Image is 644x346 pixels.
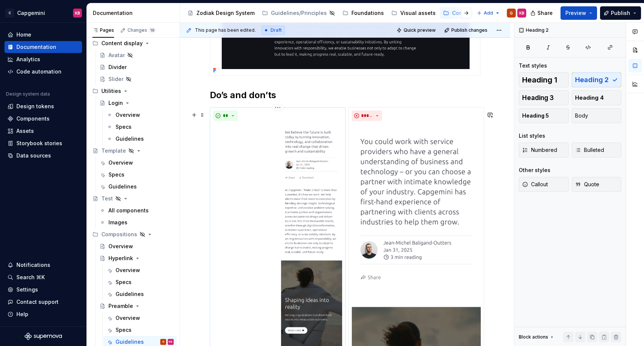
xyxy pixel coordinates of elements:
[16,31,31,38] div: Home
[340,7,387,19] a: Foundations
[108,75,123,83] div: Slider
[575,146,604,154] span: Bulleted
[116,278,132,286] div: Specs
[25,333,62,340] svg: Supernova Logo
[104,133,177,145] a: Guidelines
[572,108,622,123] button: Body
[259,7,338,19] a: Guidelines/Principles
[271,27,282,33] span: Draft
[4,308,82,320] button: Help
[442,25,491,35] button: Publish changes
[575,94,604,102] span: Heading 4
[97,300,177,312] a: Preamble
[101,87,121,95] div: Utilities
[116,326,132,334] div: Specs
[611,9,630,17] span: Publish
[149,27,156,33] span: 19
[519,72,569,87] button: Heading 1
[4,100,82,112] a: Design tokens
[522,181,548,188] span: Callout
[104,121,177,133] a: Specs
[75,10,80,16] div: KB
[522,112,549,119] span: Heading 5
[162,338,164,346] div: G
[16,286,38,293] div: Settings
[4,66,82,78] a: Code automation
[97,49,177,61] a: Avatar
[108,302,133,310] div: Preamble
[89,85,177,97] div: Utilities
[108,243,133,250] div: Overview
[89,145,177,157] a: Template
[519,332,555,342] div: Block actions
[184,7,258,19] a: Zodiak Design System
[16,43,56,51] div: Documentation
[575,112,588,119] span: Body
[572,177,622,192] button: Quote
[16,140,62,147] div: Storybook stories
[101,195,113,202] div: Test
[17,9,45,17] div: Capgemini
[6,91,50,97] div: Design system data
[4,113,82,125] a: Components
[519,10,524,16] div: KB
[108,183,137,190] div: Guidelines
[116,123,132,131] div: Specs
[388,7,439,19] a: Visual assets
[108,219,127,226] div: Images
[519,334,548,340] div: Block actions
[104,276,177,288] a: Specs
[97,252,177,264] a: Hyperlink
[4,259,82,271] button: Notifications
[451,27,487,33] span: Publish changes
[572,143,622,158] button: Bulleted
[522,146,557,154] span: Numbered
[16,127,34,135] div: Assets
[104,109,177,121] a: Overview
[271,9,327,17] div: Guidelines/Principles
[4,150,82,162] a: Data sources
[600,6,641,20] button: Publish
[4,137,82,149] a: Storybook stories
[89,193,177,205] a: Test
[104,288,177,300] a: Guidelines
[184,6,473,21] div: Page tree
[116,266,140,274] div: Overview
[519,90,569,105] button: Heading 3
[116,338,144,346] div: Guidelines
[116,111,140,119] div: Overview
[400,9,436,17] div: Visual assets
[4,271,82,283] button: Search ⌘K
[89,228,177,240] div: Compositions
[404,27,436,33] span: Quick preview
[101,40,143,47] div: Content display
[16,152,51,159] div: Data sources
[104,264,177,276] a: Overview
[116,135,144,143] div: Guidelines
[484,10,493,16] span: Add
[16,103,54,110] div: Design tokens
[527,6,558,20] button: Share
[93,9,177,17] div: Documentation
[4,41,82,53] a: Documentation
[108,159,133,166] div: Overview
[108,99,123,107] div: Login
[92,27,114,33] div: Pages
[4,284,82,296] a: Settings
[440,7,488,19] a: Components
[16,68,61,75] div: Code automation
[195,27,256,33] span: This page has been edited.
[97,73,177,85] a: Slider
[522,94,554,102] span: Heading 3
[522,76,557,84] span: Heading 1
[537,9,553,17] span: Share
[97,240,177,252] a: Overview
[169,338,173,346] div: KB
[97,216,177,228] a: Images
[561,6,597,20] button: Preview
[519,166,550,174] div: Other styles
[108,255,133,262] div: Hyperlink
[108,207,149,214] div: All components
[4,53,82,65] a: Analytics
[97,181,177,193] a: Guidelines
